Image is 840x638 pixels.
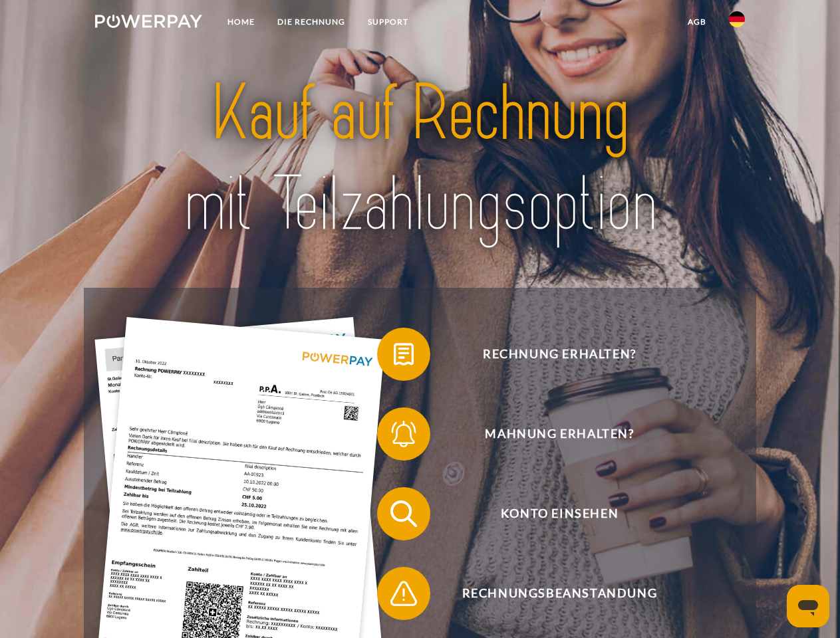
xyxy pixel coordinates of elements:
span: Rechnung erhalten? [396,328,722,381]
img: qb_warning.svg [387,577,420,610]
button: Mahnung erhalten? [377,407,723,461]
img: qb_bell.svg [387,417,420,451]
button: Rechnung erhalten? [377,328,723,381]
button: Rechnungsbeanstandung [377,567,723,620]
img: qb_bill.svg [387,338,420,371]
img: logo-powerpay-white.svg [95,15,202,28]
a: agb [676,10,718,34]
button: Konto einsehen [377,487,723,540]
a: DIE RECHNUNG [266,10,356,34]
img: title-powerpay_de.svg [127,64,713,255]
a: SUPPORT [356,10,420,34]
iframe: Schaltfläche zum Öffnen des Messaging-Fensters [787,585,829,627]
span: Konto einsehen [396,487,722,540]
a: Home [216,10,266,34]
img: qb_search.svg [387,497,420,530]
span: Mahnung erhalten? [396,407,722,461]
span: Rechnungsbeanstandung [396,567,722,620]
img: de [729,11,745,27]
